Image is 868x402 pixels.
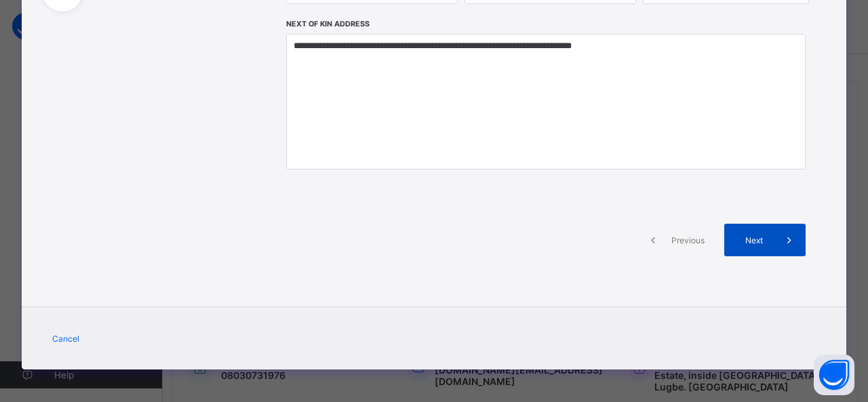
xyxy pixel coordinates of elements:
button: Open asap [814,355,854,395]
span: Next [734,235,773,245]
span: Previous [669,235,707,245]
label: Next of Kin Address [286,20,370,28]
span: Cancel [52,334,79,344]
